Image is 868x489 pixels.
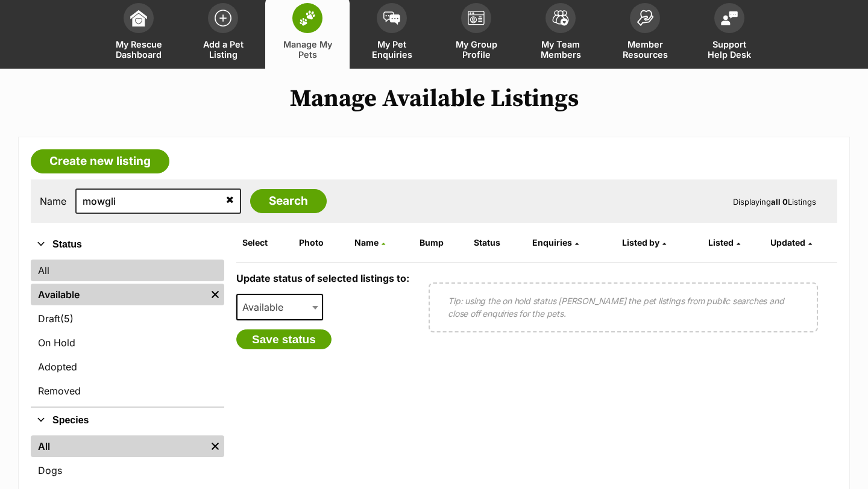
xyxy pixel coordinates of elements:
img: pet-enquiries-icon-7e3ad2cf08bfb03b45e93fb7055b45f3efa6380592205ae92323e6603595dc1f.svg [383,11,400,25]
a: All [31,435,206,457]
span: Available [237,299,295,316]
label: Name [40,196,66,207]
button: Species [31,413,224,428]
a: All [31,260,224,281]
span: My Group Profile [449,39,503,60]
span: Available [236,294,323,320]
a: Dogs [31,459,224,481]
img: team-members-icon-5396bd8760b3fe7c0b43da4ab00e1e3bb1a5d9ba89233759b79545d2d3fc5d0d.svg [552,10,569,26]
span: Listed [708,237,734,248]
a: Removed [31,380,224,402]
span: Support Help Desk [702,39,756,60]
p: Tip: using the on hold status [PERSON_NAME] the pet listings from public searches and close off e... [448,294,799,320]
a: Draft [31,308,224,329]
a: On Hold [31,332,224,354]
th: Photo [294,233,348,252]
span: translation missing: en.admin.listings.index.attributes.enquiries [532,237,572,248]
th: Status [469,233,526,252]
input: Search [250,189,327,213]
img: group-profile-icon-3fa3cf56718a62981997c0bc7e787c4b2cf8bcc04b72c1350f741eb67cf2f40e.svg [468,11,485,25]
a: Enquiries [532,237,579,248]
a: Updated [770,237,812,248]
a: Remove filter [206,435,224,457]
a: Adopted [31,356,224,378]
a: Name [354,237,385,248]
a: Available [31,284,206,305]
span: Displaying Listings [733,197,816,207]
span: (5) [60,311,74,326]
a: Create new listing [31,149,169,173]
button: Save status [236,329,332,350]
th: Select [237,233,293,252]
span: Member Resources [618,39,672,60]
div: Status [31,257,224,406]
span: Listed by [622,237,659,248]
span: My Rescue Dashboard [112,39,166,60]
span: My Pet Enquiries [365,39,419,60]
a: Listed [708,237,740,248]
strong: all 0 [771,197,788,207]
img: help-desk-icon-fdf02630f3aa405de69fd3d07c3f3aa587a6932b1a1747fa1d2bba05be0121f9.svg [721,11,738,25]
span: My Team Members [533,39,588,60]
img: dashboard-icon-eb2f2d2d3e046f16d808141f083e7271f6b2e854fb5c12c21221c1fb7104beca.svg [130,10,147,26]
a: Listed by [622,237,666,248]
label: Update status of selected listings to: [236,272,409,284]
a: Remove filter [206,284,224,305]
img: manage-my-pets-icon-02211641906a0b7f246fdf0571729dbe1e7629f14944591b6c1af311fb30b64b.svg [299,10,316,26]
img: member-resources-icon-8e73f808a243e03378d46382f2149f9095a855e16c252ad45f914b54edf8863c.svg [637,10,653,26]
span: Name [354,237,379,248]
span: Manage My Pets [280,39,335,60]
button: Status [31,237,224,252]
th: Bump [415,233,468,252]
span: Updated [770,237,805,248]
span: Add a Pet Listing [196,39,250,60]
img: add-pet-listing-icon-0afa8454b4691262ce3f59096e99ab1cd57d4a30225e0717b998d2c9b9846f56.svg [215,10,231,26]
